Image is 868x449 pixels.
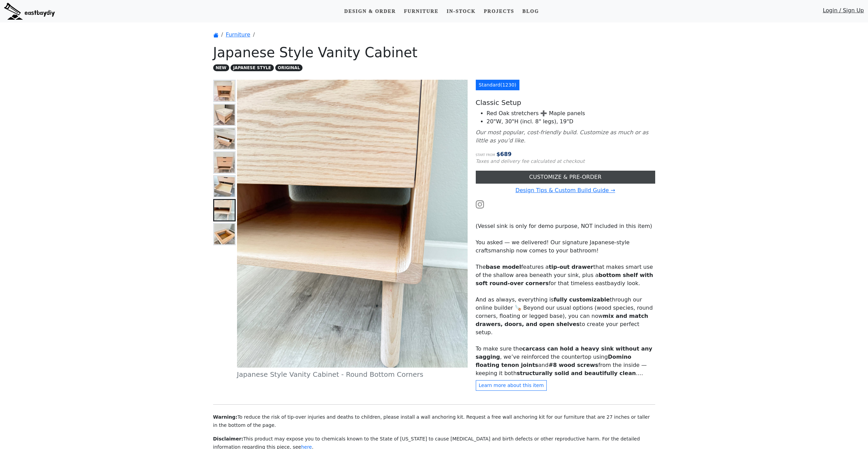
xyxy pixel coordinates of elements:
a: Furniture [401,5,441,18]
strong: carcass can hold a heavy sink without any sagging [476,345,652,360]
img: Japanese Style Vanity Cabinet - Round Bottom Corners [237,80,468,368]
img: Japanese Style Vanity Cabinet - 2-drawer [214,152,235,173]
p: And as always, everything is through our online builder 🪚 Beyond our usual options (wood species,... [476,296,655,337]
li: Red Oak stretchers ➕ Maple panels [487,109,655,118]
h5: Classic Setup [476,98,655,107]
p: (Vessel sink is only for demo purpose, NOT included in this item) [476,222,655,230]
img: Japanese Style Vanity Cabinet - Countertop Frame [214,224,235,244]
strong: fully customizable [554,296,609,303]
p: To make sure the , we’ve reinforced the countertop using and from the inside — keeping it both . [476,345,655,377]
span: NEW [213,64,229,71]
button: Learn more about this item [476,380,547,391]
a: Design Tips & Custom Build Guide → [515,187,615,193]
h1: Japanese Style Vanity Cabinet [213,44,655,61]
strong: #8 wood screws [548,362,598,368]
a: CUSTOMIZE & PRE-ORDER [476,171,655,184]
small: Start from [476,153,495,157]
strong: Disclaimer: [213,436,244,442]
span: $ 689 [496,151,512,157]
small: To reduce the risk of tip-over injuries and deaths to children, please install a wall anchoring k... [213,414,650,428]
img: Japanese Style Vanity Cabinet - 2-drawer [214,176,235,197]
i: Our most popular, cost-friendly build. Customize as much or as little as you’d like. [476,129,649,144]
p: You asked — we delivered! Our signature Japanese-style craftsmanship now comes to your bathroom! [476,238,655,255]
strong: Domino floating tenon joints [476,354,632,368]
a: In-stock [444,5,478,18]
strong: mix and match drawers, doors, and open shelves [476,313,648,327]
small: Taxes and delivery fee calculated at checkout [476,158,585,164]
h5: Japanese Style Vanity Cabinet - Round Bottom Corners [237,370,468,378]
img: Japanese Style Vanity Cabinet [214,81,235,101]
a: Projects [481,5,517,18]
p: The features a that makes smart use of the shallow area beneath your sink, plus a for that timele... [476,263,655,288]
img: eastbaydiy [4,3,55,20]
a: Watch the build video or pictures on Instagram [476,201,484,207]
span: JAPANESE STYLE [231,64,274,71]
img: Japanese Style Vanity Cabinet - Round Bottom Corners [214,200,235,220]
strong: bottom shelf with soft round-over corners [476,272,653,287]
a: Standard(1230) [476,80,519,90]
strong: Warning: [213,414,238,420]
img: Japanese Style Vanity Cabinet - Side View [214,105,235,125]
a: Furniture [226,31,250,38]
nav: breadcrumb [213,31,655,39]
li: 20"W, 30"H (incl. 8" legs), 19"D [487,118,655,126]
a: Login / Sign Up [823,6,864,18]
span: ORIGINAL [275,64,303,71]
a: Blog [520,5,542,18]
strong: tip-out drawer [549,264,593,270]
strong: structurally solid and beautifully clean [517,370,636,376]
a: Design & Order [341,5,398,18]
strong: base model [486,264,521,270]
img: Japanese Style Vanity Cabinet - Tip-out Drawer [214,128,235,149]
